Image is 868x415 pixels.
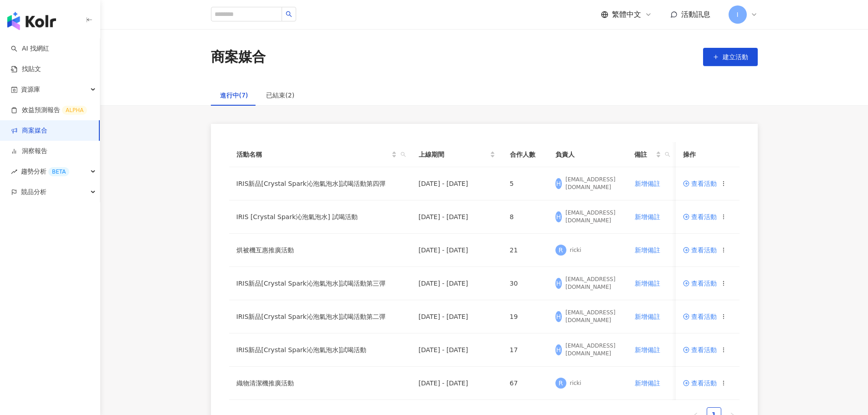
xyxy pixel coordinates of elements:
button: 新增備註 [634,274,661,292]
div: BETA [48,167,69,176]
a: 查看活動 [683,247,717,253]
span: 新增備註 [635,313,660,320]
a: 查看活動 [683,313,717,320]
a: 查看活動 [683,380,717,386]
a: 查看活動 [683,347,717,353]
button: 新增備註 [634,241,661,259]
a: 查看活動 [683,180,717,187]
a: 商案媒合 [11,126,47,135]
span: H [556,212,561,222]
td: IRIS新品[Crystal Spark沁泡氣泡水]試喝活動第三彈 [229,267,411,300]
td: 30 [503,267,548,300]
span: 上線期間 [419,149,488,159]
div: ricki [570,246,581,254]
span: H [556,312,561,322]
span: 新增備註 [635,246,660,254]
span: 新增備註 [635,180,660,187]
td: 8 [503,200,548,234]
span: 競品分析 [21,182,46,202]
div: [EMAIL_ADDRESS][DOMAIN_NAME] [565,309,620,324]
td: 織物清潔機推廣活動 [229,367,411,400]
button: 新增備註 [634,307,661,326]
span: search [286,11,292,17]
span: 新增備註 [635,280,660,287]
td: [DATE] - [DATE] [411,333,503,367]
span: 活動訊息 [681,10,710,19]
td: [DATE] - [DATE] [411,200,503,234]
span: I [736,10,738,20]
span: 繁體中文 [612,10,641,20]
span: R [559,378,563,388]
span: 新增備註 [635,346,660,354]
a: 洞察報告 [11,147,47,156]
td: IRIS新品[Crystal Spark沁泡氣泡水]試喝活動第四彈 [229,167,411,200]
span: H [556,278,561,288]
span: search [401,152,406,157]
th: 備註 [627,142,675,167]
td: 17 [503,333,548,367]
a: 找貼文 [11,65,41,74]
td: 烘被機互惠推廣活動 [229,234,411,267]
span: rise [11,169,17,175]
td: 21 [503,234,548,267]
th: 上線期間 [411,142,503,167]
a: 查看活動 [683,214,717,220]
span: 活動名稱 [236,149,390,159]
td: 67 [503,367,548,400]
td: [DATE] - [DATE] [411,367,503,400]
span: 資源庫 [21,79,40,100]
a: searchAI 找網紅 [11,44,49,53]
span: search [665,152,670,157]
button: 新增備註 [634,174,661,193]
span: search [399,148,408,161]
th: 活動名稱 [229,142,411,167]
td: IRIS新品[Crystal Spark沁泡氣泡水]試喝活動第二彈 [229,300,411,333]
div: [EMAIL_ADDRESS][DOMAIN_NAME] [565,176,620,191]
div: 已結束(2) [266,90,294,100]
div: ricki [570,379,581,387]
th: 負責人 [548,142,627,167]
span: 新增備註 [635,213,660,220]
span: 趨勢分析 [21,161,69,182]
th: 合作人數 [503,142,548,167]
td: [DATE] - [DATE] [411,300,503,333]
button: 新增備註 [634,374,661,392]
div: 進行中(7) [220,90,248,100]
span: 建立活動 [723,53,748,61]
td: [DATE] - [DATE] [411,234,503,267]
a: 效益預測報告ALPHA [11,106,87,115]
button: 新增備註 [634,341,661,359]
div: [EMAIL_ADDRESS][DOMAIN_NAME] [565,209,620,225]
div: 商案媒合 [211,47,266,67]
td: IRIS新品[Crystal Spark沁泡氣泡水]試喝活動 [229,333,411,367]
td: [DATE] - [DATE] [411,267,503,300]
span: R [559,245,563,255]
a: 查看活動 [683,280,717,287]
button: 新增備註 [634,208,661,226]
td: 5 [503,167,548,200]
td: [DATE] - [DATE] [411,167,503,200]
span: H [556,345,561,355]
span: 新增備註 [635,379,660,387]
span: 備註 [634,149,653,159]
span: search [663,148,672,161]
td: 19 [503,300,548,333]
td: IRIS [Crystal Spark沁泡氣泡水] 試喝活動 [229,200,411,234]
button: 建立活動 [703,48,758,66]
span: H [556,179,561,189]
img: logo [7,12,56,30]
div: [EMAIL_ADDRESS][DOMAIN_NAME] [565,276,620,291]
th: 操作 [676,142,740,167]
div: [EMAIL_ADDRESS][DOMAIN_NAME] [565,342,620,358]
